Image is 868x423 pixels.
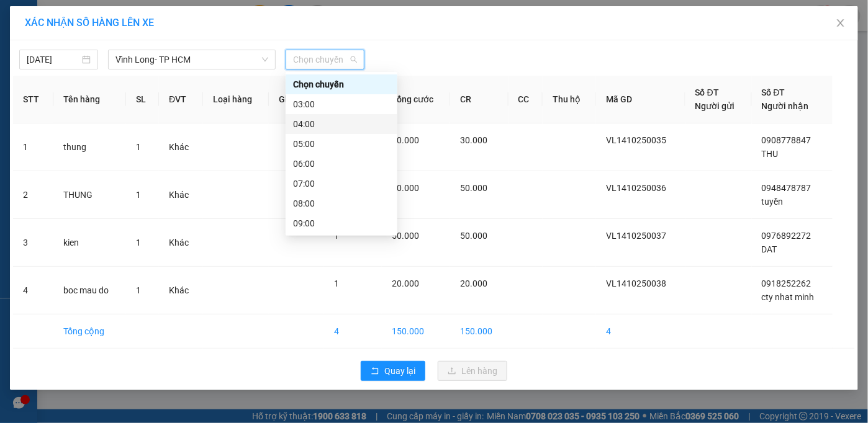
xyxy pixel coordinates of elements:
[293,216,390,230] div: 09:00
[371,367,379,376] span: rollback
[382,314,450,349] td: 150.000
[115,50,268,69] span: Vĩnh Long- TP HCM
[293,50,357,69] span: Chọn chuyến
[293,78,390,91] div: Chọn chuyến
[762,183,811,193] span: 0948478787
[27,53,79,66] input: 15/10/2025
[606,278,666,288] span: VL1410250038
[450,314,509,349] td: 150.000
[13,123,53,171] td: 1
[384,364,415,378] span: Quay lại
[596,314,685,349] td: 4
[392,135,419,145] span: 30.000
[126,76,159,123] th: SL
[286,74,397,94] div: Chọn chuyến
[13,76,53,123] th: STT
[293,157,390,171] div: 06:00
[136,190,141,200] span: 1
[762,278,811,288] span: 0918252262
[159,123,203,171] td: Khác
[13,219,53,267] td: 3
[438,361,507,381] button: uploadLên hàng
[596,76,685,123] th: Mã GD
[293,197,390,210] div: 08:00
[460,278,487,288] span: 20.000
[269,76,324,123] th: Ghi chú
[450,76,509,123] th: CR
[203,76,269,123] th: Loại hàng
[382,76,450,123] th: Tổng cước
[762,101,809,111] span: Người nhận
[53,171,126,219] td: THUNG
[606,135,666,145] span: VL1410250035
[762,244,777,254] span: DAT
[823,6,858,41] button: Close
[543,76,596,123] th: Thu hộ
[293,97,390,111] div: 03:00
[392,278,419,288] span: 20.000
[324,314,381,349] td: 4
[293,177,390,190] div: 07:00
[53,314,126,349] td: Tổng cộng
[13,267,53,314] td: 4
[25,17,154,29] span: XÁC NHẬN SỐ HÀNG LÊN XE
[53,219,126,267] td: kien
[762,135,811,145] span: 0908778847
[293,137,390,151] div: 05:00
[606,231,666,241] span: VL1410250037
[392,183,419,193] span: 50.000
[460,183,487,193] span: 50.000
[762,231,811,241] span: 0976892272
[136,285,141,295] span: 1
[762,197,784,207] span: tuyền
[695,101,735,111] span: Người gửi
[460,135,487,145] span: 30.000
[13,171,53,219] td: 2
[53,76,126,123] th: Tên hàng
[762,87,785,97] span: Số ĐT
[762,149,779,159] span: THU
[159,267,203,314] td: Khác
[261,56,269,63] span: down
[334,231,339,241] span: 1
[762,292,815,302] span: cty nhat minh
[836,18,846,28] span: close
[159,76,203,123] th: ĐVT
[509,76,543,123] th: CC
[136,142,141,152] span: 1
[159,219,203,267] td: Khác
[392,231,419,241] span: 50.000
[136,238,141,247] span: 1
[695,87,719,97] span: Số ĐT
[53,267,126,314] td: boc mau do
[606,183,666,193] span: VL1410250036
[334,278,339,288] span: 1
[53,123,126,171] td: thung
[460,231,487,241] span: 50.000
[159,171,203,219] td: Khác
[361,361,425,381] button: rollbackQuay lại
[293,117,390,131] div: 04:00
